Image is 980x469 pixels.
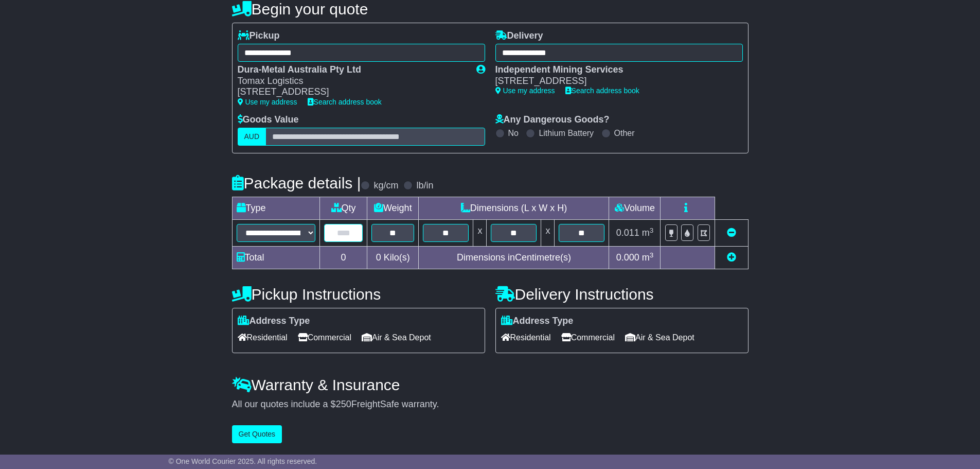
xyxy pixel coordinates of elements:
[495,114,610,126] label: Any Dangerous Goods?
[650,251,654,259] sup: 3
[495,86,555,95] a: Use my address
[367,197,419,220] td: Weight
[473,220,487,247] td: x
[169,457,317,465] span: © One World Courier 2025. All rights reserved.
[336,399,351,409] span: 250
[495,64,733,76] div: Independent Mining Services
[727,228,736,238] a: Remove this item
[238,76,466,87] div: Tomax Logistics
[232,1,749,18] h4: Begin your quote
[508,128,519,138] label: No
[561,329,615,345] span: Commercial
[238,316,310,327] label: Address Type
[232,425,282,443] button: Get Quotes
[238,64,466,76] div: Dura-Metal Australia Pty Ltd
[650,227,654,234] sup: 3
[495,30,543,42] label: Delivery
[232,175,361,192] h4: Package details |
[727,252,736,263] a: Add new item
[609,197,661,220] td: Volume
[419,247,609,269] td: Dimensions in Centimetre(s)
[238,98,297,106] a: Use my address
[238,86,466,98] div: [STREET_ADDRESS]
[642,228,654,238] span: m
[419,197,609,220] td: Dimensions (L x W x H)
[373,180,398,192] label: kg/cm
[232,197,319,220] td: Type
[238,114,299,126] label: Goods Value
[232,399,749,410] div: All our quotes include a $ FreightSafe warranty.
[501,316,574,327] label: Address Type
[495,76,733,87] div: [STREET_ADDRESS]
[565,86,639,95] a: Search address book
[501,329,551,345] span: Residential
[232,376,749,393] h4: Warranty & Insurance
[376,252,381,263] span: 0
[416,180,433,192] label: lb/in
[232,247,319,269] td: Total
[319,247,367,269] td: 0
[319,197,367,220] td: Qty
[298,329,351,345] span: Commercial
[232,286,485,303] h4: Pickup Instructions
[616,228,639,238] span: 0.011
[539,128,594,138] label: Lithium Battery
[238,128,266,146] label: AUD
[625,329,694,345] span: Air & Sea Depot
[495,286,749,303] h4: Delivery Instructions
[367,247,419,269] td: Kilo(s)
[362,329,431,345] span: Air & Sea Depot
[238,329,288,345] span: Residential
[308,98,382,106] a: Search address book
[614,128,635,138] label: Other
[642,252,654,263] span: m
[616,252,639,263] span: 0.000
[238,30,280,42] label: Pickup
[541,220,555,247] td: x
